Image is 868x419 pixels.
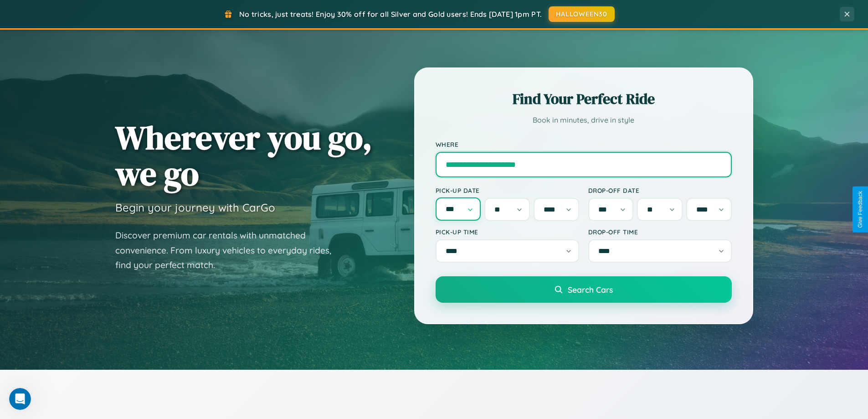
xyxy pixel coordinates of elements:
[436,114,732,127] p: Book in minutes, drive in style
[436,140,732,148] label: Where
[115,119,372,191] h1: Wherever you go, we go
[436,228,579,236] label: Pick-up Time
[436,186,579,194] label: Pick-up Date
[549,6,615,22] button: HALLOWEEN30
[9,388,31,410] iframe: Intercom live chat
[436,276,732,303] button: Search Cars
[436,89,732,109] h2: Find Your Perfect Ride
[588,228,732,236] label: Drop-off Time
[115,228,343,273] p: Discover premium car rentals with unmatched convenience. From luxury vehicles to everyday rides, ...
[568,285,613,295] span: Search Cars
[115,201,275,214] h3: Begin your journey with CarGo
[588,186,732,194] label: Drop-off Date
[239,10,542,19] span: No tricks, just treats! Enjoy 30% off for all Silver and Gold users! Ends [DATE] 1pm PT.
[857,191,863,228] div: Give Feedback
